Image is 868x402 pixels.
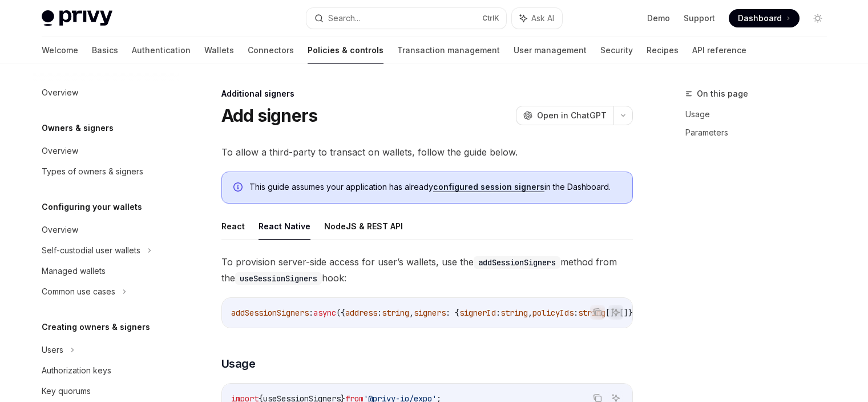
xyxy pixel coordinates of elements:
a: Transaction management [397,37,500,64]
span: signerId [459,308,496,318]
a: Dashboard [729,9,800,27]
h5: Owners & signers [42,121,114,135]
a: Security [600,37,633,64]
button: React [221,213,245,240]
div: Key quorums [42,384,91,398]
a: Parameters [685,124,836,142]
span: : [574,308,578,318]
div: Managed wallets [42,264,106,278]
span: addSessionSigners [231,308,309,318]
span: : [377,308,382,318]
button: Open in ChatGPT [516,106,613,125]
span: Open in ChatGPT [537,110,607,121]
a: configured session signers [433,182,544,192]
button: Search...CtrlK [306,8,506,29]
span: policyIds [532,308,574,318]
a: Authentication [132,37,191,64]
span: Dashboard [738,13,782,24]
a: Overview [33,220,179,240]
button: Ask AI [608,305,623,320]
span: : { [446,308,459,318]
a: Support [684,13,715,24]
div: Search... [328,11,360,25]
a: Policies & controls [308,37,383,64]
a: Welcome [42,37,78,64]
h5: Creating owners & signers [42,320,150,334]
a: API reference [692,37,746,64]
div: Additional signers [221,88,633,99]
span: async [313,308,336,318]
span: , [409,308,414,318]
span: To provision server-side access for user’s wallets, use the method from the hook: [221,254,633,286]
a: Connectors [248,37,294,64]
span: string [500,308,528,318]
span: Usage [221,356,256,372]
div: Overview [42,86,78,99]
a: Usage [685,105,836,124]
div: Types of owners & signers [42,165,143,178]
span: string [382,308,409,318]
span: To allow a third-party to transact on wallets, follow the guide below. [221,144,633,160]
button: NodeJS & REST API [324,213,403,240]
span: , [528,308,532,318]
button: React Native [259,213,310,240]
img: light logo [42,10,112,26]
span: ({ [336,308,345,318]
a: Overview [33,141,179,161]
a: Recipes [647,37,679,64]
code: addSessionSigners [474,256,560,269]
svg: Info [233,182,245,194]
span: address [345,308,377,318]
a: Basics [92,37,118,64]
button: Toggle dark mode [809,9,827,27]
a: Demo [647,13,670,24]
span: On this page [697,87,748,101]
h5: Configuring your wallets [42,200,142,214]
h1: Add signers [221,105,318,126]
span: : [309,308,313,318]
span: string [578,308,605,318]
span: signers [414,308,446,318]
div: Common use cases [42,285,115,298]
button: Copy the contents from the code block [590,305,605,320]
span: Ctrl K [482,14,499,23]
a: Authorization keys [33,360,179,381]
button: Ask AI [512,8,562,29]
div: Authorization keys [42,364,111,377]
a: Managed wallets [33,261,179,281]
span: : [496,308,500,318]
div: Overview [42,223,78,237]
a: Wallets [204,37,234,64]
a: User management [514,37,587,64]
a: Types of owners & signers [33,161,179,182]
a: Overview [33,82,179,103]
div: Users [42,343,63,357]
div: Self-custodial user wallets [42,244,140,257]
code: useSessionSigners [235,272,322,285]
a: Key quorums [33,381,179,401]
div: Overview [42,144,78,158]
span: This guide assumes your application has already in the Dashboard. [249,181,621,193]
span: []}[]}) [605,308,637,318]
span: Ask AI [531,13,554,24]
